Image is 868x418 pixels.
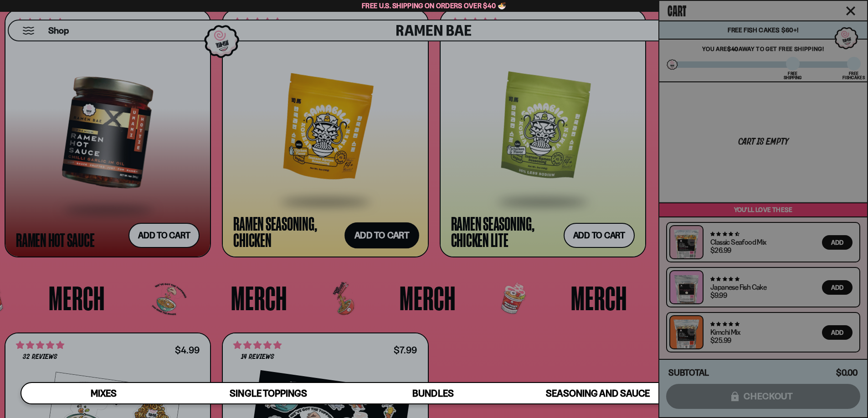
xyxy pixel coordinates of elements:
a: Bundles [351,383,515,403]
span: Seasoning and Sauce [546,388,649,399]
span: Single Toppings [230,388,307,399]
span: Mixes [91,388,117,399]
a: Single Toppings [186,383,350,403]
span: Free U.S. Shipping on Orders over $40 🍜 [362,1,506,10]
span: Bundles [412,388,453,399]
a: Mixes [21,383,186,403]
a: Seasoning and Sauce [515,383,680,403]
